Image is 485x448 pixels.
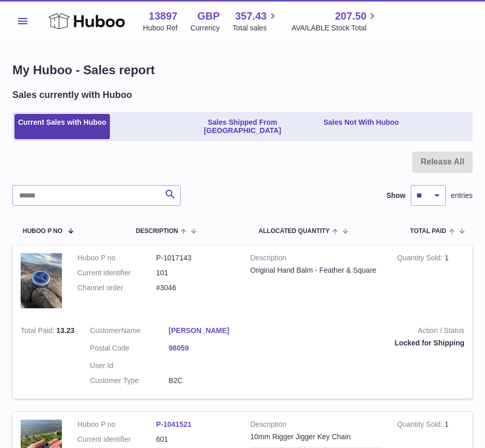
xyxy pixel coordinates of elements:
dt: Postal Code [90,343,169,356]
dt: Customer Type [90,376,169,386]
img: il_fullxfull.5545322717_sv0z.jpg [21,253,62,308]
a: [PERSON_NAME] [169,326,248,336]
div: 10mm Rigger Jigger Key Chain [250,432,382,442]
dt: Current identifier [77,268,156,278]
a: P-1041521 [156,420,192,428]
span: AVAILABLE Stock Total [292,23,379,33]
dd: P-1017143 [156,253,235,263]
h2: Sales currently with Huboo [12,89,132,101]
dd: 601 [156,435,235,444]
h1: My Huboo - Sales report [12,62,473,78]
div: Original Hand Balm - Feather & Square [250,266,382,275]
strong: 13897 [149,9,177,23]
a: Sales Not With Huboo [320,114,402,140]
strong: Total Paid [21,326,56,337]
strong: Description [250,420,382,432]
dt: Huboo P no [77,420,156,429]
span: Total sales [233,23,279,33]
td: 1 [390,245,472,319]
div: Currency [190,23,220,33]
span: 13.23 [56,326,74,335]
strong: Description [250,253,382,266]
div: Locked for Shipping [263,338,464,348]
dd: #3046 [156,283,235,293]
span: Total paid [410,228,446,235]
span: ALLOCATED Quantity [258,228,330,235]
a: 207.50 AVAILABLE Stock Total [292,9,379,33]
span: Customer [90,326,121,335]
span: Description [136,228,178,235]
span: 357.43 [235,9,267,23]
a: Sales Shipped From [GEOGRAPHIC_DATA] [167,114,318,140]
strong: Quantity Sold [397,254,445,264]
dt: User Id [90,361,169,371]
strong: GBP [197,9,219,23]
div: Huboo Ref [143,23,177,33]
a: Current Sales with Huboo [14,114,110,140]
dt: Name [90,326,169,338]
a: 98059 [169,343,248,353]
dt: Channel order [77,283,156,293]
dd: B2C [169,376,248,386]
strong: Action / Status [263,326,464,338]
strong: Quantity Sold [397,420,445,431]
a: 357.43 Total sales [233,9,279,33]
span: entries [451,191,473,201]
span: Huboo P no [23,228,62,235]
label: Show [386,191,406,201]
span: 207.50 [335,9,366,23]
dt: Huboo P no [77,253,156,263]
dt: Current identifier [77,435,156,444]
dd: 101 [156,268,235,278]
